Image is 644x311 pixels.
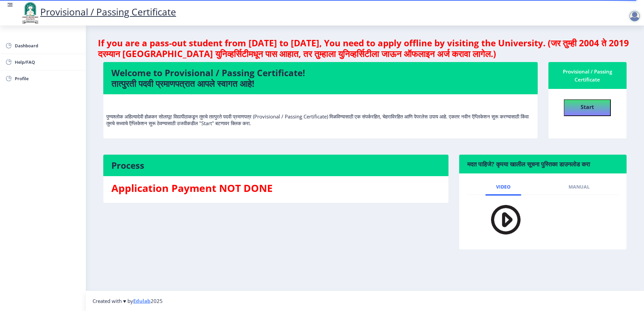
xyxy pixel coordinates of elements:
a: Video [485,179,521,195]
h4: Welcome to Provisional / Passing Certificate! तात्पुरती पदवी प्रमाणपत्रात आपले स्वागत आहे! [111,67,530,89]
a: Edulab [133,298,151,304]
a: Provisional / Passing Certificate [20,5,176,18]
span: Manual [569,184,590,190]
h6: मदत पाहिजे? कृपया खालील सूचना पुस्तिका डाउनलोड करा [467,160,619,168]
h4: Process [111,160,440,171]
span: Created with ♥ by 2025 [93,298,163,304]
span: Help/FAQ [15,58,80,66]
img: logo [20,1,40,24]
h3: Application Payment NOT DONE [111,182,440,195]
p: पुण्यश्लोक अहिल्यादेवी होळकर सोलापूर विद्यापीठाकडून तुमचे तात्पुरते पदवी प्रमाणपत्र (Provisional ... [106,100,535,126]
b: Start [581,103,594,111]
a: Manual [558,179,600,195]
button: Start [564,99,611,116]
div: Provisional / Passing Certificate [556,67,619,84]
span: Dashboard [15,42,80,50]
h4: If you are a pass-out student from [DATE] to [DATE], You need to apply offline by visiting the Un... [98,38,632,59]
span: Video [496,184,511,190]
span: Profile [15,74,80,83]
img: PLAY.png [478,200,525,239]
